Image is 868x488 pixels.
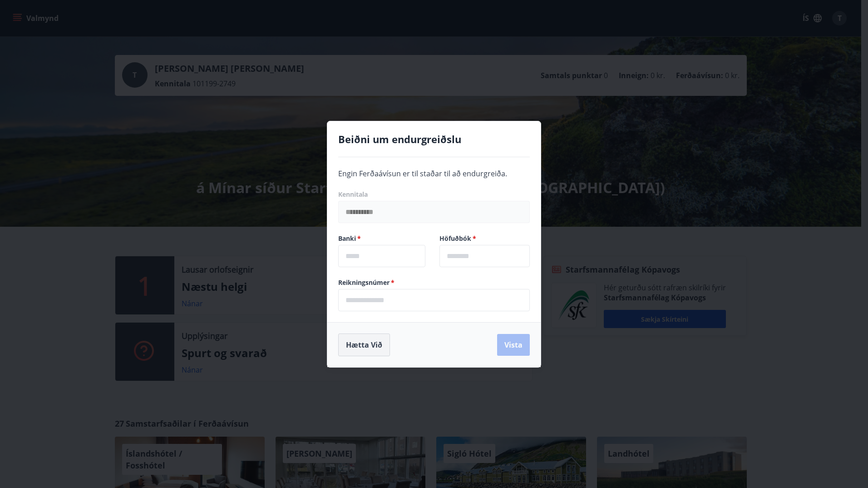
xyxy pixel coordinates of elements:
[338,334,390,356] button: Hætta við
[338,132,530,146] h4: Beiðni um endurgreiðslu
[338,169,507,179] span: Engin Ferðaávísun er til staðar til að endurgreiða.
[338,278,530,287] label: Reikningsnúmer
[439,234,530,243] label: Höfuðbók
[338,234,429,243] label: Banki
[338,190,530,199] label: Kennitala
